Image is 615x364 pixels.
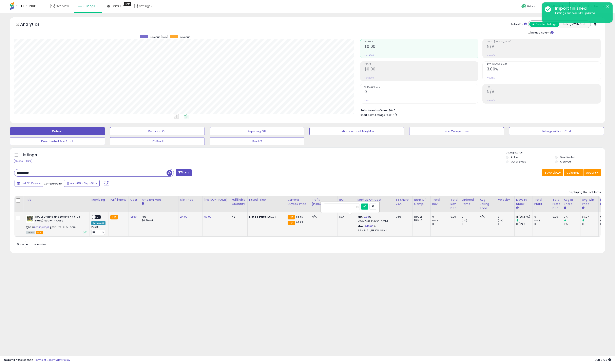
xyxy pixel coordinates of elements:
small: Avg Win Price. [582,206,584,210]
span: All listings currently available for purchase on Amazon [26,231,35,234]
div: Avg BB Share [564,198,579,206]
div: Avg Selling Price [480,198,495,210]
small: Avg BB Share. [564,206,566,210]
div: $0.30 min [142,219,175,222]
div: [PERSON_NAME] [204,198,228,202]
div: 0.00 [553,215,559,219]
h2: N/A [487,44,601,50]
div: 0 (0%) [516,222,533,226]
span: N/A [393,113,398,117]
a: 24.99 [180,215,188,219]
small: (0%) [600,219,606,222]
p: 5.09% Profit [PERSON_NAME] [358,220,391,222]
div: Total Rev. Diff. [450,198,458,210]
small: Prev: $0.00 [364,77,374,79]
div: 0% [564,222,580,226]
div: Amazon AI [91,221,105,225]
span: ROI [487,86,601,88]
li: $645 [361,108,598,112]
button: Non Competitive [409,127,504,135]
span: Profit [364,63,478,66]
span: Revenue [180,35,190,39]
button: Deactivated & In Stock [10,137,105,145]
b: Max: [358,224,365,228]
div: 0 [432,222,449,226]
div: $67.97 [249,215,283,219]
p: 51.71% Profit [PERSON_NAME] [358,229,391,232]
a: 59.99 [204,215,212,219]
a: 12.89 [130,215,137,219]
label: Active [511,155,518,159]
span: Profit [PERSON_NAME] [487,41,601,43]
div: Import finished [552,5,610,11]
div: 0 [498,222,514,226]
div: Total Profit Diff. [553,198,560,210]
span: Show: entries [17,242,46,246]
span: Ordered Items [364,86,478,88]
button: Actions [583,169,601,176]
h2: $0.00 [364,44,478,50]
th: The percentage added to the cost of goods (COGS) that forms the calculator for Min & Max prices. [356,196,394,212]
div: Min Price [180,198,201,202]
p: Listing States: [506,151,605,155]
div: Cost [130,198,138,202]
small: Prev: N/A [487,77,495,79]
button: Default [10,127,105,135]
div: ASIN: [26,215,87,234]
label: Deactivated [560,155,575,159]
div: N/A [312,215,334,219]
img: 51KZkpP3SBL._SL40_.jpg [26,215,34,223]
a: 9.86 [364,215,369,219]
div: FBM: 0 [414,219,427,222]
button: Listings without Cost [509,127,604,135]
div: Markup on Cost [358,198,392,202]
div: Repricing [91,198,107,202]
button: × [606,4,609,9]
small: Prev: $0.00 [364,54,374,57]
div: Velocity [498,198,513,202]
button: Prod-2 [210,137,305,145]
span: DataHub [112,4,124,8]
div: N/A [480,215,493,219]
span: Avg. Buybox Share [487,63,601,66]
div: FBA: 2 [414,215,427,219]
span: Columns [566,171,579,175]
b: RYOBI Drilling and Driving Kit (106-Piece) Set with Case [35,215,84,223]
div: 0 [498,215,514,219]
a: B0CJQBWQST [34,226,49,229]
div: % [358,215,391,222]
span: | SKU: Y2-FN8A-8ONN [50,226,76,229]
div: 0 [462,222,478,226]
div: 11 (36.67%) [516,215,533,219]
div: Title [25,198,88,202]
div: Returned Items [600,198,615,206]
span: Listings [84,4,95,8]
button: Filters [176,169,192,176]
div: Profit [PERSON_NAME] [312,198,336,206]
button: Listings With Cost [559,22,589,27]
div: 67.97 [582,215,598,219]
span: FBA [36,231,43,234]
small: Prev: 0 [364,99,370,102]
h5: Analytics [20,21,47,28]
div: 1 listings successfully updated. [552,11,610,15]
div: Total Rev. [432,198,447,206]
a: 240.66 [365,224,374,228]
span: OFF [96,215,102,219]
i: Get Help [521,4,526,9]
label: Out of Stock [511,160,526,163]
div: % [358,224,391,232]
h2: N/A [487,89,601,95]
small: (0%) [534,219,540,222]
div: 15% [142,215,175,219]
button: All Selected Listings [529,22,559,27]
b: Short Term Storage Fees: [361,113,392,117]
button: Listings without Min/Max [309,127,404,135]
h2: 0 [364,89,478,95]
button: JC-Prod1 [110,137,205,145]
div: Include Returns [525,30,558,35]
span: Help [527,5,533,8]
span: Compared to: [44,182,62,186]
div: Amazon Fees [142,198,177,202]
div: 35% [396,215,409,219]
